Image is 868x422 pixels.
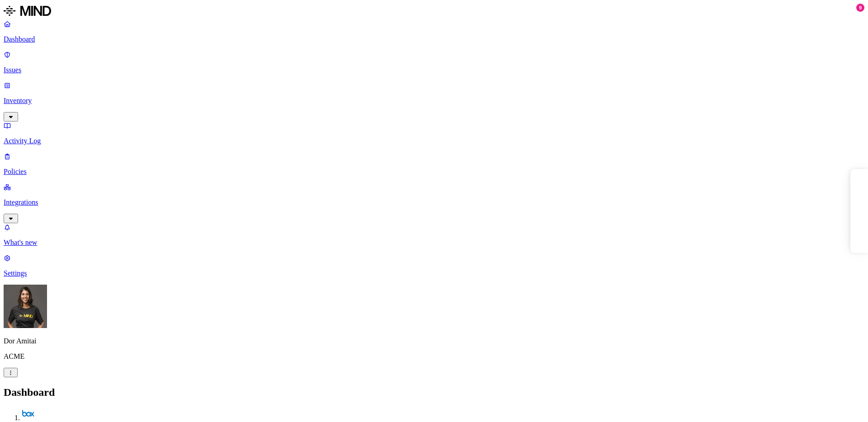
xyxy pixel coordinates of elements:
a: Policies [4,152,864,176]
img: Dor Amitai [4,285,47,328]
a: Inventory [4,81,864,120]
p: Issues [4,66,864,74]
a: Settings [4,254,864,277]
p: Policies [4,168,864,176]
p: Inventory [4,97,864,105]
div: 9 [856,4,864,12]
p: Activity Log [4,137,864,145]
p: ACME [4,352,864,361]
img: box.svg [22,408,34,420]
a: Integrations [4,183,864,222]
a: Dashboard [4,20,864,43]
a: MIND [4,4,864,20]
img: MIND [4,4,51,18]
a: What's new [4,223,864,247]
a: Activity Log [4,122,864,145]
a: Issues [4,51,864,74]
p: Integrations [4,198,864,206]
h2: Dashboard [4,386,864,399]
p: What's new [4,239,864,247]
p: Settings [4,269,864,277]
p: Dashboard [4,35,864,43]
